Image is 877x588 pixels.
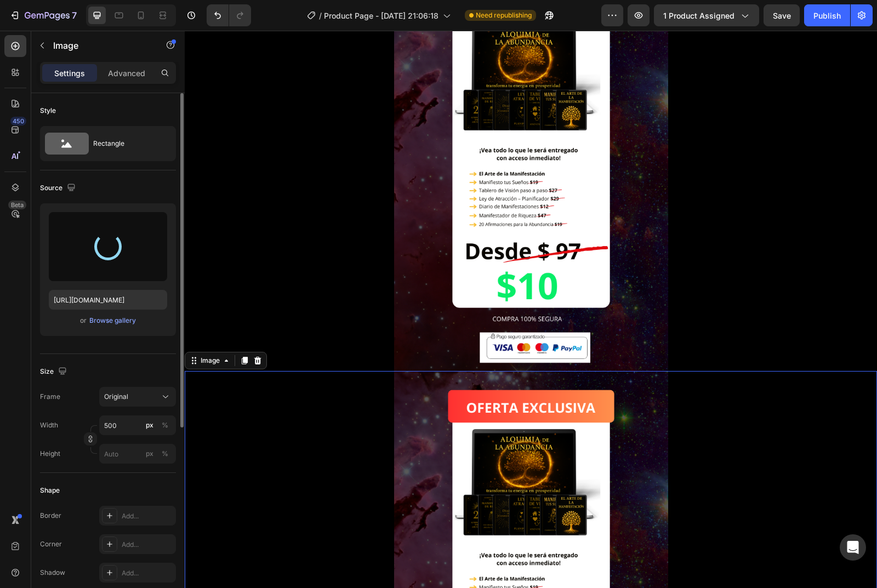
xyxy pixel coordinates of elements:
[840,534,866,561] div: Open Intercom Messenger
[104,392,128,402] span: Original
[99,415,176,435] input: px%
[93,131,160,156] div: Rectangle
[663,10,734,21] span: 1 product assigned
[146,420,153,430] div: px
[207,4,251,26] div: Undo/Redo
[99,387,176,407] button: Original
[40,539,62,549] div: Corner
[158,419,172,432] button: px
[40,181,78,196] div: Source
[162,420,168,430] div: %
[654,4,759,26] button: 1 product assigned
[4,4,82,26] button: 7
[72,9,77,22] p: 7
[108,67,145,79] p: Advanced
[324,10,438,21] span: Product Page - [DATE] 21:06:18
[89,315,136,326] button: Browse gallery
[476,10,532,20] span: Need republishing
[813,10,841,21] div: Publish
[143,447,156,460] button: %
[8,201,26,209] div: Beta
[80,314,87,327] span: or
[10,117,26,125] div: 450
[122,540,173,550] div: Add...
[40,106,56,116] div: Style
[40,392,60,402] label: Frame
[40,449,60,459] label: Height
[773,11,791,20] span: Save
[122,568,173,578] div: Add...
[99,444,176,464] input: px%
[40,364,69,379] div: Size
[49,290,167,310] input: https://example.com/image.jpg
[764,4,800,26] button: Save
[185,31,877,588] iframe: Design area
[54,67,85,79] p: Settings
[40,486,60,495] div: Shape
[40,511,61,521] div: Border
[319,10,322,21] span: /
[53,39,146,52] p: Image
[146,449,153,459] div: px
[40,420,58,430] label: Width
[122,511,173,521] div: Add...
[89,316,136,326] div: Browse gallery
[143,419,156,432] button: %
[162,449,168,459] div: %
[14,325,37,335] div: Image
[804,4,850,26] button: Publish
[158,447,172,460] button: px
[40,568,65,578] div: Shadow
